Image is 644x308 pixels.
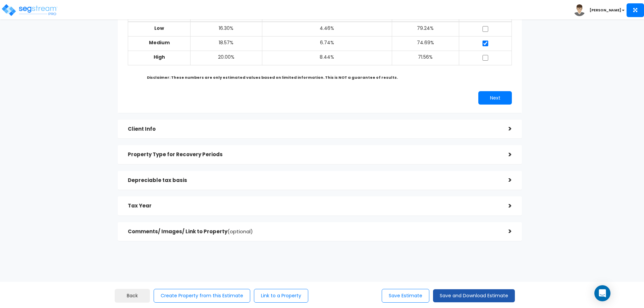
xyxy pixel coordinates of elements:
[149,39,170,46] b: Medium
[590,8,621,13] b: [PERSON_NAME]
[128,229,498,235] h5: Comments/ Images/ Link to Property
[115,289,150,303] a: Back
[498,124,512,134] div: >
[594,285,610,301] div: Open Intercom Messenger
[498,226,512,237] div: >
[128,126,498,132] h5: Client Info
[254,289,308,303] button: Link to a Property
[498,175,512,185] div: >
[154,25,164,32] b: Low
[262,51,392,65] td: 8.44%
[478,91,512,105] button: Next
[190,51,262,65] td: 20.00%
[128,178,498,183] h5: Depreciable tax basis
[128,152,498,158] h5: Property Type for Recovery Periods
[190,22,262,37] td: 16.30%
[382,289,429,303] button: Save Estimate
[154,289,250,303] button: Create Property from this Estimate
[190,36,262,51] td: 18.57%
[392,22,459,37] td: 79.24%
[227,228,253,235] span: (optional)
[147,75,398,80] b: Disclaimer: These numbers are only estimated values based on limited information. This is NOT a g...
[262,22,392,37] td: 4.46%
[154,54,165,60] b: High
[392,36,459,51] td: 74.69%
[1,3,58,17] img: logo_pro_r.png
[128,203,498,209] h5: Tax Year
[574,4,585,16] img: avatar.png
[498,201,512,211] div: >
[498,149,512,160] div: >
[262,36,392,51] td: 6.74%
[433,289,515,302] button: Save and Download Estimate
[392,51,459,65] td: 71.56%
